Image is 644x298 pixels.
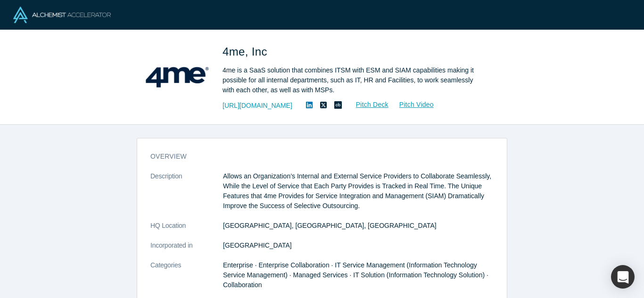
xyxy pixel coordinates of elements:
div: 4me is a SaaS solution that combines ITSM with ESM and SIAM capabilities making it possible for a... [223,65,487,95]
img: 4me, Inc's Logo [143,43,209,109]
dt: HQ Location [150,221,223,241]
p: Allows an Organization’s Internal and External Service Providers to Collaborate Seamlessly, While... [223,171,494,211]
img: Alchemist Logo [13,7,111,23]
a: Pitch Video [389,99,434,110]
h3: overview [150,152,480,161]
span: 4me, Inc [223,45,271,58]
dd: [GEOGRAPHIC_DATA] [223,241,494,250]
span: Enterprise · Enterprise Collaboration · IT Service Management (Information Technology Service Man... [223,261,488,289]
dd: [GEOGRAPHIC_DATA], [GEOGRAPHIC_DATA], [GEOGRAPHIC_DATA] [223,221,494,231]
dt: Incorporated in [150,241,223,260]
a: Pitch Deck [346,99,389,110]
dt: Description [150,171,223,221]
a: [URL][DOMAIN_NAME] [223,101,292,111]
